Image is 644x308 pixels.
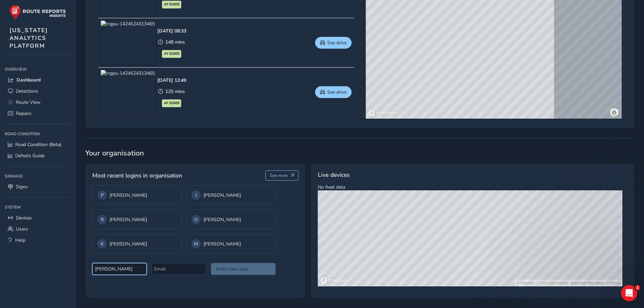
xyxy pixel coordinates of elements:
[311,163,635,299] div: No fleet data
[165,39,185,45] span: 148 mins
[9,5,66,20] img: rr logo
[164,2,180,7] span: AY 62005
[5,202,71,212] div: System
[15,237,25,243] span: Help
[92,171,182,180] span: Most recent logins in organisation
[15,152,45,159] span: Defects Guide
[157,77,186,84] div: [DATE] 12:49
[270,173,288,178] span: See more
[17,77,41,83] span: Dashboard
[621,285,637,301] iframe: Intercom live chat
[194,216,198,223] span: D
[101,241,104,247] span: K
[191,215,270,224] div: [PERSON_NAME]
[5,150,71,161] a: Defects Guide
[5,181,71,192] a: Signs
[16,110,31,117] span: Repairs
[97,239,176,248] div: [PERSON_NAME]
[101,192,104,198] span: P
[5,212,71,223] a: Devices
[151,263,206,275] input: Email
[9,26,48,50] span: [US_STATE] ANALYTICS PLATFORM
[5,97,71,108] a: Route View
[97,190,176,200] div: [PERSON_NAME]
[164,100,180,106] span: AY 62005
[327,40,347,46] span: See drive
[194,241,198,247] span: M
[15,141,61,148] span: Road Condition (Beta)
[635,285,640,290] span: 1
[5,129,71,139] div: Road Condition
[5,74,71,86] a: Dashboard
[16,184,28,190] span: Signs
[97,215,176,224] div: [PERSON_NAME]
[101,21,155,65] img: rrgpu-1424524313465
[5,139,71,150] a: Road Condition (Beta)
[85,148,635,158] span: Your organisation
[327,89,347,95] span: See drive
[16,88,38,94] span: Detections
[5,108,71,119] a: Repairs
[101,70,155,114] img: rrgpu-1424524313465
[16,215,32,221] span: Devices
[191,239,270,248] div: [PERSON_NAME]
[5,171,71,181] div: Signage
[318,170,350,179] span: Live devices
[315,86,352,98] button: See drive
[191,190,270,200] div: [PERSON_NAME]
[5,64,71,74] div: Overview
[5,86,71,97] a: Detections
[101,216,104,223] span: R
[92,263,147,275] input: Name
[157,28,186,34] div: [DATE] 08:33
[195,192,197,198] span: J
[315,37,352,49] button: See drive
[16,226,28,232] span: Users
[5,235,71,246] a: Help
[5,223,71,235] a: Users
[164,51,180,56] span: AY 62005
[16,99,41,105] span: Route View
[265,170,299,181] button: See more
[165,88,185,95] span: 125 mins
